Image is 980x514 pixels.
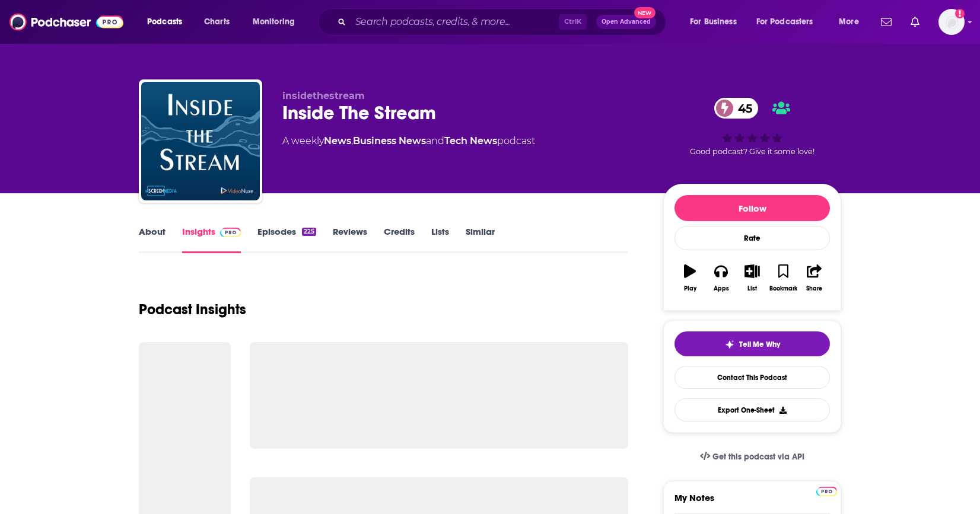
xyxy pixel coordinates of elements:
button: open menu [682,12,752,31]
button: Open AdvancedNew [596,15,656,29]
a: Tech News [444,135,497,146]
div: 45Good podcast? Give it some love! [663,90,841,164]
a: Similar [466,226,495,253]
span: More [839,14,859,30]
button: tell me why sparkleTell Me Why [674,331,830,356]
span: insidethestream [282,90,365,101]
a: Business News [353,135,426,146]
a: Charts [196,12,237,31]
div: Apps [714,285,729,292]
h1: Podcast Insights [139,301,246,318]
span: , [351,135,353,146]
img: User Profile [938,9,965,35]
label: My Notes [674,492,830,513]
div: 225 [302,228,316,236]
svg: Add a profile image [955,9,965,18]
span: New [634,7,656,18]
button: Play [674,257,705,299]
button: open menu [831,12,874,31]
span: 45 [726,98,758,119]
a: Get this podcast via API [691,442,814,471]
span: For Podcasters [756,14,813,30]
button: Follow [674,195,830,221]
button: Share [799,257,830,299]
img: Podchaser Pro [816,487,837,496]
button: open menu [749,12,831,31]
button: List [737,257,768,299]
div: Play [684,285,696,292]
span: Charts [204,14,230,30]
a: News [324,135,351,146]
button: Export One-Sheet [674,398,830,422]
input: Search podcasts, credits, & more... [351,12,559,31]
span: Monitoring [253,14,295,30]
a: About [139,226,166,253]
button: Apps [705,257,736,299]
button: Bookmark [768,257,798,299]
span: For Business [690,14,737,30]
img: Podchaser Pro [220,228,241,237]
a: Credits [384,226,415,253]
img: tell me why sparkle [725,340,734,349]
a: Show notifications dropdown [876,12,896,32]
span: Logged in as helenma123 [938,9,965,35]
a: 45 [714,98,758,119]
button: Show profile menu [938,9,965,35]
img: Inside The Stream [141,82,260,200]
span: Open Advanced [602,19,651,25]
a: Pro website [816,485,837,496]
span: Tell Me Why [739,340,780,349]
div: Search podcasts, credits, & more... [329,8,677,36]
a: Lists [431,226,449,253]
a: InsightsPodchaser Pro [182,226,241,253]
img: Podchaser - Follow, Share and Rate Podcasts [9,11,123,33]
span: Get this podcast via API [712,452,804,462]
div: A weekly podcast [282,134,535,148]
div: List [747,285,757,292]
div: Share [806,285,822,292]
span: Podcasts [147,14,182,30]
a: Contact This Podcast [674,366,830,389]
span: Ctrl K [559,14,587,30]
button: open menu [139,12,198,31]
div: Bookmark [769,285,797,292]
button: open menu [244,12,310,31]
a: Reviews [333,226,367,253]
a: Episodes225 [257,226,316,253]
span: Good podcast? Give it some love! [690,147,814,156]
span: and [426,135,444,146]
div: Rate [674,226,830,250]
a: Show notifications dropdown [906,12,924,32]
